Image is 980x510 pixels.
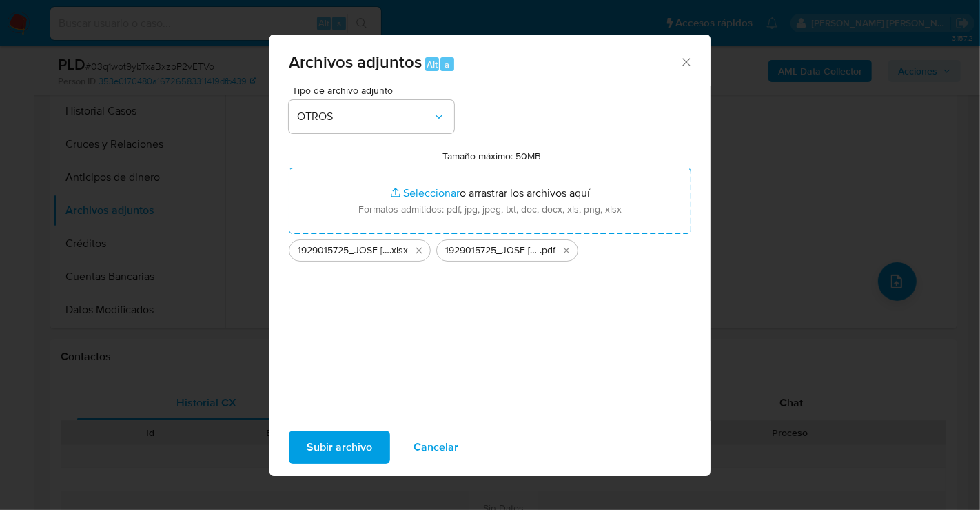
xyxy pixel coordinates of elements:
span: Tipo de archivo adjunto [292,86,458,95]
span: 1929015725_JOSE [PERSON_NAME] FILHO_AGO25 [445,244,540,257]
span: Cancelar [414,432,458,462]
button: Cerrar [680,55,692,68]
label: Tamaño máximo: 50MB [443,150,542,162]
ul: Archivos seleccionados [289,234,691,262]
button: Eliminar 1929015725_JOSE RUI PRUDENCIO FILHO_AGO25.pdf [558,242,575,259]
span: Subir archivo [307,432,372,462]
span: .xlsx [389,244,408,257]
span: Alt [427,58,438,71]
button: OTROS [289,100,454,133]
span: a [445,58,449,71]
span: .pdf [540,244,555,257]
span: OTROS [297,110,432,124]
button: Eliminar 1929015725_JOSE RUI PRUDENCIO FILHO_AGO25.xlsx [411,242,427,259]
span: Archivos adjuntos [289,50,422,74]
button: Cancelar [396,431,476,464]
button: Subir archivo [289,431,390,464]
span: 1929015725_JOSE [PERSON_NAME] FILHO_AGO25 [298,244,389,257]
